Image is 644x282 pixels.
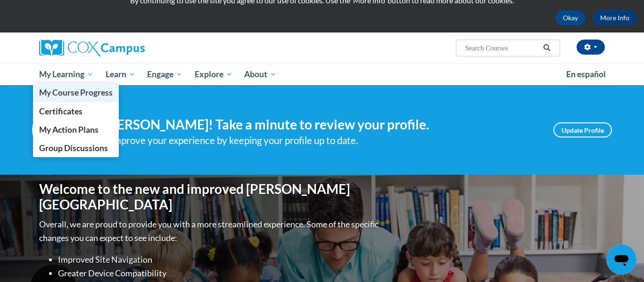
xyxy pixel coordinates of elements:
[33,139,119,157] a: Group Discussions
[39,125,99,135] span: My Action Plans
[540,42,554,54] button: Search
[560,64,612,84] a: En español
[195,69,232,80] span: Explore
[141,64,189,85] a: Engage
[33,83,119,102] a: My Course Progress
[464,42,540,54] input: Search Courses
[244,69,276,80] span: About
[147,69,182,80] span: Engage
[593,10,637,25] a: More Info
[39,40,145,56] img: Cox Campus
[577,40,605,55] button: Account Settings
[39,218,381,245] p: Overall, we are proud to provide you with a more streamlined experience. Some of the specific cha...
[566,69,606,79] span: En español
[555,10,586,25] button: Okay
[89,117,539,133] h4: Hi [PERSON_NAME]! Take a minute to review your profile.
[25,64,619,85] div: Main menu
[39,69,93,80] span: My Learning
[33,102,119,121] a: Certificates
[39,106,83,116] span: Certificates
[58,253,381,266] li: Improved Site Navigation
[99,64,141,85] a: Learn
[39,40,218,56] a: Cox Campus
[39,143,108,153] span: Group Discussions
[606,244,636,274] iframe: Button to launch messaging window
[189,64,239,85] a: Explore
[553,122,612,137] a: Update Profile
[33,64,99,85] a: My Learning
[58,266,381,280] li: Greater Device Compatibility
[39,181,381,213] h1: Welcome to the new and improved [PERSON_NAME][GEOGRAPHIC_DATA]
[106,69,135,80] span: Learn
[39,88,113,97] span: My Course Progress
[89,133,539,148] div: Help improve your experience by keeping your profile up to date.
[239,64,283,85] a: About
[33,121,119,139] a: My Action Plans
[32,109,74,151] img: Profile Image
